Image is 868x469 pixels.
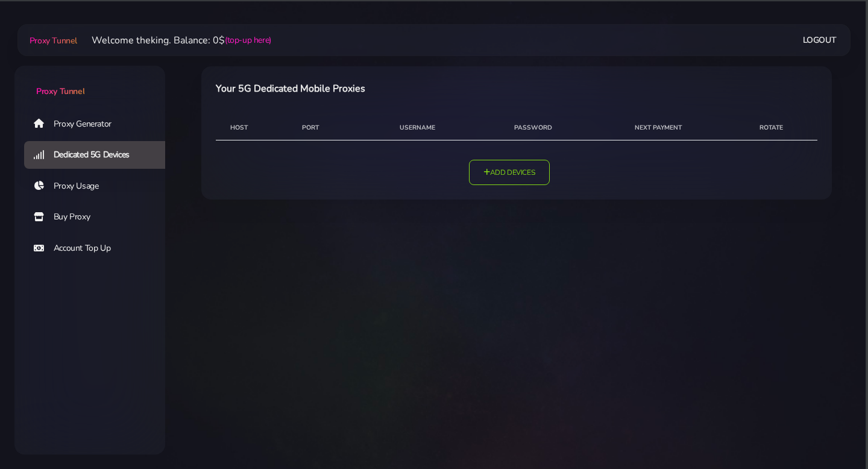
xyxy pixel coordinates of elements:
[24,141,175,169] a: Dedicated 5G Devices
[27,31,77,50] a: Proxy Tunnel
[216,116,297,140] th: HOST
[361,116,474,140] th: USERNAME
[77,33,271,48] li: Welcome theking. Balance: 0$
[297,116,360,140] th: PORT
[725,116,817,140] th: ROTATE
[30,35,77,46] span: Proxy Tunnel
[474,116,592,140] th: PASSWORD
[24,110,175,137] a: Proxy Generator
[810,411,853,454] iframe: Webchat Widget
[592,116,725,140] th: NEXT PAYMENT
[24,234,175,262] a: Account Top Up
[469,160,550,186] a: Add Devices
[24,172,175,200] a: Proxy Usage
[803,29,837,51] a: Logout
[36,86,84,97] span: Proxy Tunnel
[216,81,561,96] h6: Your 5G Dedicated Mobile Proxies
[24,203,175,231] a: Buy Proxy
[14,66,165,98] a: Proxy Tunnel
[225,34,271,46] a: (top-up here)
